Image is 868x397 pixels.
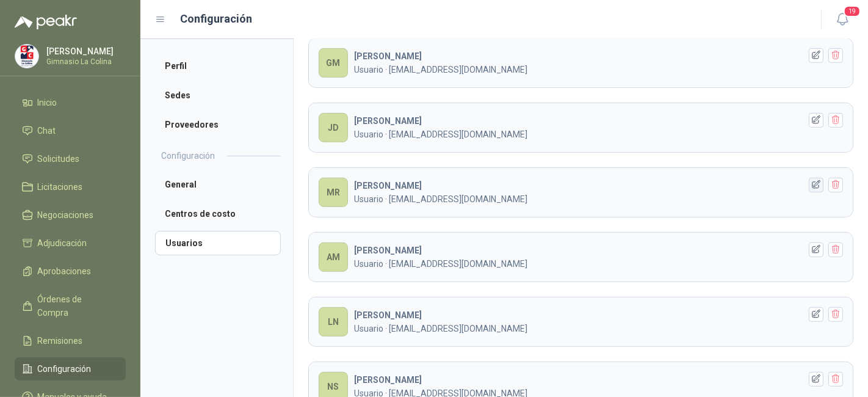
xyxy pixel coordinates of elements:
[844,5,861,17] span: 19
[155,231,281,255] a: Usuarios
[38,96,57,109] span: Inicio
[46,47,123,56] p: [PERSON_NAME]
[155,202,281,226] a: Centros de costo
[38,208,94,222] span: Negociaciones
[15,147,126,170] a: Solicitudes
[38,124,56,137] span: Chat
[354,246,422,255] b: [PERSON_NAME]
[319,113,348,142] div: JD
[15,357,126,381] a: Configuración
[38,236,87,250] span: Adjudicación
[354,192,800,206] p: Usuario · [EMAIL_ADDRESS][DOMAIN_NAME]
[161,149,215,162] h2: Configuración
[155,83,281,107] a: Sedes
[15,175,126,198] a: Licitaciones
[15,231,126,255] a: Adjudicación
[354,257,800,271] p: Usuario · [EMAIL_ADDRESS][DOMAIN_NAME]
[15,203,126,227] a: Negociaciones
[319,242,348,272] div: AM
[354,128,800,141] p: Usuario · [EMAIL_ADDRESS][DOMAIN_NAME]
[354,116,422,126] b: [PERSON_NAME]
[15,45,38,68] img: Company Logo
[38,334,83,348] span: Remisiones
[15,91,126,114] a: Inicio
[38,152,80,166] span: Solicitudes
[38,362,92,376] span: Configuración
[354,51,422,61] b: [PERSON_NAME]
[38,293,114,319] span: Órdenes de Compra
[15,119,126,142] a: Chat
[354,181,422,191] b: [PERSON_NAME]
[831,9,853,31] button: 19
[38,180,83,194] span: Licitaciones
[354,375,422,385] b: [PERSON_NAME]
[181,10,253,27] h1: Configuración
[155,54,281,78] a: Perfil
[38,264,92,278] span: Aprobaciones
[354,322,800,335] p: Usuario · [EMAIL_ADDRESS][DOMAIN_NAME]
[15,260,126,283] a: Aprobaciones
[46,58,123,65] p: Gimnasio La Colina
[15,329,126,352] a: Remisiones
[354,310,422,320] b: [PERSON_NAME]
[319,307,348,337] div: LN
[15,288,126,324] a: Órdenes de Compra
[319,48,348,78] div: GM
[319,178,348,207] div: MR
[354,63,800,76] p: Usuario · [EMAIL_ADDRESS][DOMAIN_NAME]
[155,172,281,197] a: General
[15,15,77,29] img: Logo peakr
[155,112,281,137] a: Proveedores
